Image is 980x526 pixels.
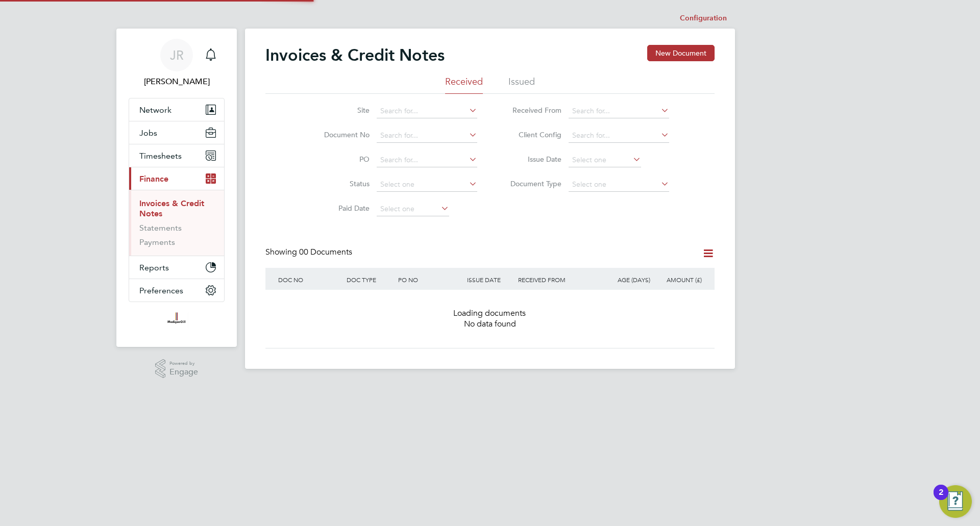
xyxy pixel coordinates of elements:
[680,8,727,29] li: Configuration
[276,319,704,330] div: No data found
[377,129,477,143] input: Search for...
[276,268,344,291] div: DOC NO
[129,76,225,88] span: Jamie Rouse
[377,153,477,167] input: Search for...
[129,167,224,190] button: Finance
[299,247,352,257] span: 00 Documents
[569,153,641,167] input: Select one
[453,308,527,318] span: Loading documents
[139,198,204,218] a: Invoices & Credit Notes
[139,286,183,295] span: Preferences
[377,178,477,192] input: Select one
[311,204,370,213] label: Paid Date
[129,121,224,144] button: Jobs
[139,105,171,115] span: Network
[169,359,198,368] span: Powered by
[503,179,561,188] label: Document Type
[129,144,224,167] button: Timesheets
[508,76,535,94] li: Issued
[311,179,370,188] label: Status
[169,368,198,377] span: Engage
[139,223,182,233] a: Statements
[129,39,225,88] a: JR[PERSON_NAME]
[129,279,224,302] button: Preferences
[139,237,175,247] a: Payments
[569,104,669,118] input: Search for...
[265,45,445,65] h2: Invoices & Credit Notes
[139,174,168,184] span: Finance
[344,268,396,291] div: DOC TYPE
[311,106,370,115] label: Site
[129,312,225,329] a: Go to home page
[464,268,516,291] div: ISSUE DATE
[569,129,669,143] input: Search for...
[265,247,354,258] div: Showing
[503,155,561,164] label: Issue Date
[165,312,188,329] img: madigangill-logo-retina.png
[503,106,561,115] label: Received From
[155,359,199,379] a: Powered byEngage
[129,190,224,256] div: Finance
[139,151,182,161] span: Timesheets
[116,29,237,347] nav: Main navigation
[377,202,449,216] input: Select one
[516,268,601,291] div: RECEIVED FROM
[503,130,561,139] label: Client Config
[396,268,464,291] div: PO NO
[939,485,972,518] button: Open Resource Center, 2 new notifications
[569,178,669,192] input: Select one
[445,76,483,94] li: Received
[139,263,169,272] span: Reports
[647,45,715,61] button: New Document
[939,492,943,506] div: 2
[601,268,653,291] div: AGE (DAYS)
[129,256,224,279] button: Reports
[653,268,704,291] div: AMOUNT (£)
[377,104,477,118] input: Search for...
[129,98,224,121] button: Network
[311,155,370,164] label: PO
[139,128,157,138] span: Jobs
[170,48,184,62] span: JR
[311,130,370,139] label: Document No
